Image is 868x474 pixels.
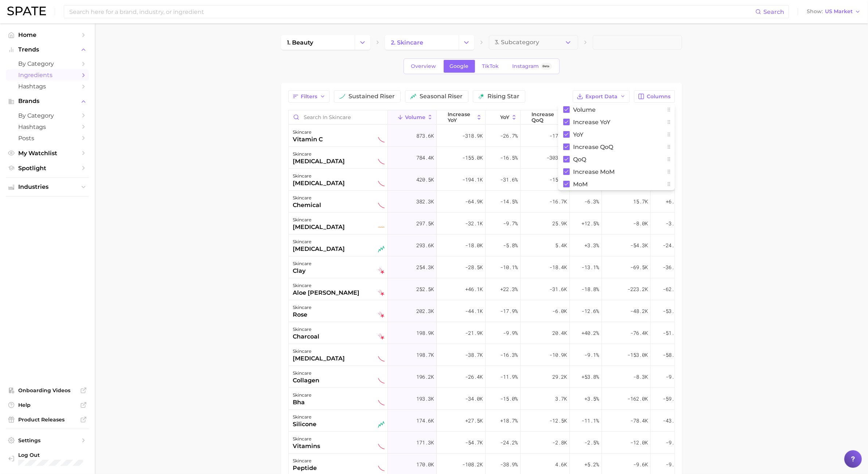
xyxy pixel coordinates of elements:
span: -54.3k [630,241,648,250]
span: -51.8% [663,329,680,337]
span: -9.0% [666,372,680,381]
span: +12.5% [581,219,599,228]
span: Log Out [18,452,83,458]
span: My Watchlist [18,150,77,157]
span: -10.9k [549,351,567,359]
button: ShowUS Market [805,7,863,16]
span: 293.6k [416,241,434,250]
span: Volume [573,107,596,113]
a: Ingredients [6,69,89,81]
span: MoM [573,181,588,187]
button: skincarealoe [PERSON_NAME]falling star252.5k+46.1k+22.3%-31.6k-18.8%-223.2k-62.1% [289,278,683,300]
span: -78.4k [630,416,648,425]
span: -14.5% [500,197,518,206]
a: Posts [6,133,89,144]
span: 254.3k [416,263,434,272]
span: 297.5k [416,219,434,228]
span: Home [18,31,77,38]
button: Columns [634,90,674,103]
a: Hashtags [6,81,89,92]
span: -6.0k [552,307,567,316]
button: Export Data [573,90,630,103]
a: by Category [6,110,89,121]
span: Show [807,9,823,14]
span: Spotlight [18,165,77,172]
img: seasonal riser [410,93,416,99]
span: 252.5k [416,285,434,294]
div: skincare [293,237,345,246]
span: -64.9k [465,197,483,206]
span: 171.3k [416,438,434,447]
span: by Category [18,60,77,67]
div: skincare [293,303,312,312]
span: -31.6% [500,175,518,184]
span: 20.4k [552,329,567,337]
span: -10.1% [500,263,518,272]
button: skincare[MEDICAL_DATA]seasonal riser293.6k-18.0k-5.8%5.4k+3.3%-54.3k-24.5% [289,234,683,256]
span: -53.5% [663,307,680,316]
span: 15.7k [633,197,648,206]
span: -34.0k [465,394,483,403]
span: 198.9k [416,329,434,337]
div: skincare [293,391,312,400]
div: aloe [PERSON_NAME] [293,288,360,297]
span: Search [763,8,784,15]
span: -16.7k [549,197,567,206]
button: skincarevitamin csustained decliner873.6k-318.9k-26.7%-17.2k-3.3%-281.4k-35.7% [289,125,683,147]
span: -9.6k [633,460,648,469]
div: [MEDICAL_DATA] [293,157,345,166]
span: 3.7k [555,394,567,403]
span: -43.8% [663,416,680,425]
a: Spotlight [6,163,89,174]
img: sustained decliner [378,355,385,362]
a: Google [444,60,475,73]
span: Columns [647,93,671,100]
span: -11.9% [500,372,518,381]
div: skincare [293,281,360,290]
button: skincarebhasustained decliner193.3k-34.0k-15.0%3.7k+3.5%-162.0k-59.9% [289,388,683,410]
span: by Category [18,112,77,119]
span: -5.8% [503,241,518,250]
span: 5.4k [555,241,567,250]
div: skincare [293,259,312,268]
span: increase YoY [448,111,474,123]
a: Hashtags [6,121,89,133]
button: skincare[MEDICAL_DATA]sustained decliner198.7k-38.7k-16.3%-10.9k-9.1%-153.0k-58.4% [289,344,683,366]
div: clay [293,267,312,275]
button: Change Category [355,35,370,50]
img: seasonal riser [378,421,385,428]
span: increase MoM [573,169,615,175]
a: Help [6,400,89,410]
span: 4.6k [555,460,567,469]
button: skincarerosefalling star202.3k-44.1k-17.9%-6.0k-12.6%-48.2k-53.5% [289,300,683,322]
span: 784.4k [416,153,434,162]
span: -9.4% [666,460,680,469]
span: Industries [18,184,77,190]
div: skincare [293,435,320,443]
div: skincare [293,172,345,180]
img: sustained decliner [378,443,385,450]
span: -17.9% [500,307,518,316]
button: YoY [486,110,521,125]
span: -162.0k [627,394,648,403]
span: -21.9k [465,329,483,337]
span: increase QoQ [532,111,558,123]
a: Log out. Currently logged in with e-mail unhokang@lghnh.com. [6,450,89,469]
span: QoQ [573,156,587,163]
span: Overview [411,63,436,69]
span: -8.3k [633,372,648,381]
button: Filters [288,90,330,103]
span: +6.7% [666,197,680,206]
span: -13.1% [581,263,599,272]
span: -44.1k [465,307,483,316]
span: +46.1k [465,285,483,294]
span: 3. Subcategory [495,39,540,46]
button: skincarevitaminssustained decliner171.3k-54.7k-24.2%-2.8k-2.5%-12.0k-9.9% [289,432,683,454]
span: increase QoQ [573,144,614,150]
span: 193.3k [416,394,434,403]
img: SPATE [7,7,46,15]
img: seasonal riser [378,246,385,252]
img: sustained decliner [378,158,385,165]
span: -15.2k [549,175,567,184]
a: by Category [6,58,89,69]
